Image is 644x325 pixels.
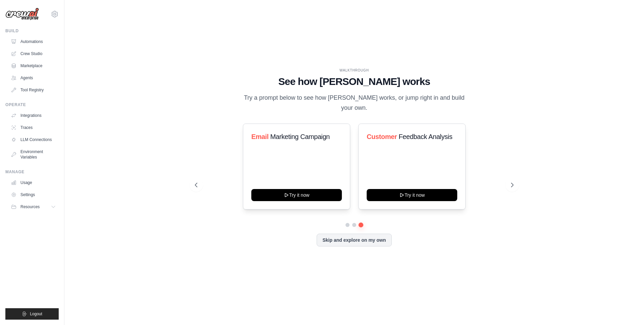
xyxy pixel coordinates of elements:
span: Marketing Campaign [270,133,330,140]
a: Integrations [8,110,59,121]
div: Build [5,28,59,34]
a: Traces [8,122,59,133]
span: Logout [30,311,42,317]
p: Try a prompt below to see how [PERSON_NAME] works, or jump right in and build your own. [241,93,467,113]
a: Automations [8,36,59,47]
div: WALKTHROUGH [195,68,514,73]
div: Manage [5,169,59,175]
button: Logout [5,308,59,320]
button: Resources [8,201,59,212]
a: Settings [8,189,59,200]
a: Marketplace [8,60,59,71]
span: Customer [367,133,397,140]
a: Tool Registry [8,85,59,95]
button: Try it now [251,189,342,201]
a: Agents [8,73,59,83]
a: Environment Variables [8,146,59,162]
button: Skip and explore on my own [317,234,391,246]
iframe: Chat Widget [610,293,644,325]
span: Email [251,133,268,140]
span: Resources [20,204,40,210]
button: Try it now [367,189,457,201]
span: Feedback Analysis [398,133,452,140]
a: LLM Connections [8,134,59,145]
img: Logo [5,8,39,20]
a: Crew Studio [8,48,59,59]
div: Operate [5,102,59,107]
h1: See how [PERSON_NAME] works [195,76,514,88]
a: Usage [8,177,59,188]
